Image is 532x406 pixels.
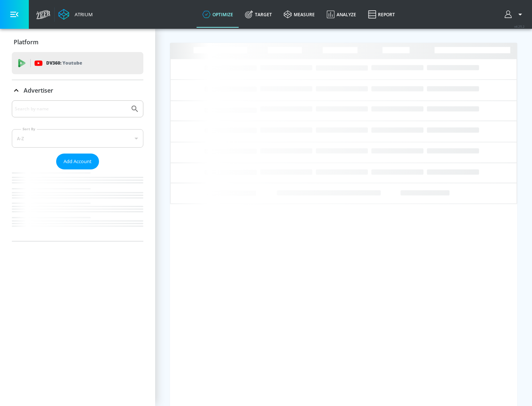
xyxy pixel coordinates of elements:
div: Platform [12,32,143,52]
a: Atrium [58,9,93,20]
div: Atrium [72,11,93,18]
p: Platform [14,38,38,46]
a: measure [278,1,321,28]
a: optimize [197,1,239,28]
a: Report [362,1,401,28]
input: Search by name [15,104,127,114]
p: DV360: [46,59,82,67]
p: Advertiser [24,86,53,94]
button: Add Account [56,154,99,169]
div: DV360: Youtube [12,52,143,74]
label: Sort By [21,127,37,131]
a: Target [239,1,278,28]
span: v 4.25.2 [514,24,525,28]
div: Advertiser [12,80,143,101]
span: Add Account [64,157,92,166]
div: A-Z [12,129,143,148]
a: Analyze [321,1,362,28]
nav: list of Advertiser [12,169,143,241]
p: Youtube [62,59,82,67]
div: Advertiser [12,100,143,241]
